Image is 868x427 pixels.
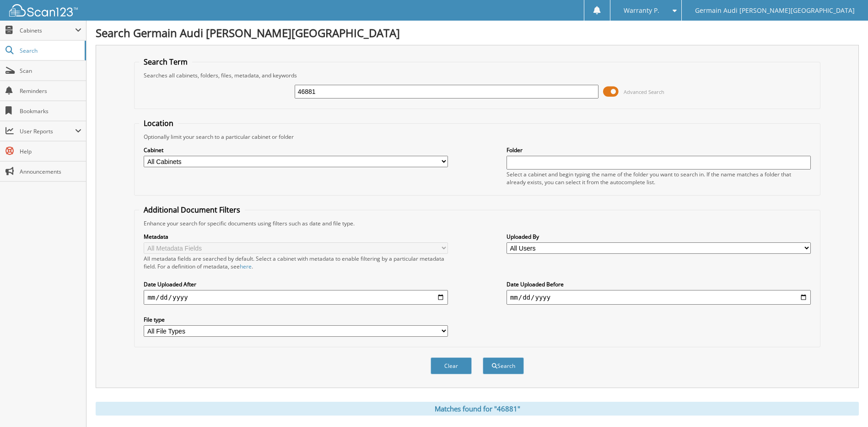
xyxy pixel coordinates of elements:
input: start [144,290,448,305]
legend: Search Term [139,57,192,67]
span: Germain Audi [PERSON_NAME][GEOGRAPHIC_DATA] [695,8,855,13]
img: scan123-logo-white.svg [9,4,78,16]
span: Reminders [20,87,81,95]
button: Clear [431,357,472,374]
a: here [240,263,252,270]
div: Enhance your search for specific documents using filters such as date and file type. [139,219,815,227]
legend: Location [139,118,178,128]
span: Bookmarks [20,107,81,115]
div: Matches found for "46881" [96,402,859,416]
button: Search [483,357,524,374]
span: Help [20,148,81,155]
div: Searches all cabinets, folders, files, metadata, and keywords [139,71,815,79]
span: User Reports [20,127,75,135]
span: Cabinets [20,27,75,34]
span: Warranty P. [624,8,659,13]
label: Metadata [144,233,448,241]
legend: Additional Document Filters [139,205,245,215]
input: end [507,290,811,305]
div: All metadata fields are searched by default. Select a cabinet with metadata to enable filtering b... [144,255,448,270]
label: Uploaded By [507,233,811,241]
label: Folder [507,146,811,154]
span: Scan [20,67,81,75]
label: Date Uploaded Before [507,280,811,288]
label: File type [144,316,448,323]
label: Cabinet [144,146,448,154]
span: Search [20,47,80,55]
span: Advanced Search [624,88,664,95]
h1: Search Germain Audi [PERSON_NAME][GEOGRAPHIC_DATA] [96,25,859,40]
label: Date Uploaded After [144,280,448,288]
div: Select a cabinet and begin typing the name of the folder you want to search in. If the name match... [507,170,811,186]
div: Optionally limit your search to a particular cabinet or folder [139,133,815,141]
span: Announcements [20,168,81,175]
